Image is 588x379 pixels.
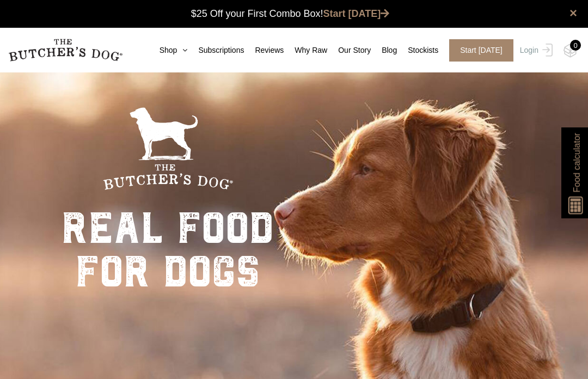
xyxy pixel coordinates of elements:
div: 0 [570,40,581,51]
span: Food calculator [570,133,583,192]
a: Shop [149,45,188,56]
a: Reviews [244,45,284,56]
a: Stockists [397,45,438,56]
img: TBD_Cart-Empty.png [563,44,577,58]
a: Blog [371,45,397,56]
a: Our Story [327,45,371,56]
a: close [569,7,577,20]
a: Login [517,39,553,62]
div: real food for dogs [62,206,274,294]
a: Start [DATE] [438,39,517,62]
a: Why Raw [284,45,327,56]
a: Subscriptions [187,45,244,56]
span: Start [DATE] [449,39,513,62]
a: Start [DATE] [323,8,390,19]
